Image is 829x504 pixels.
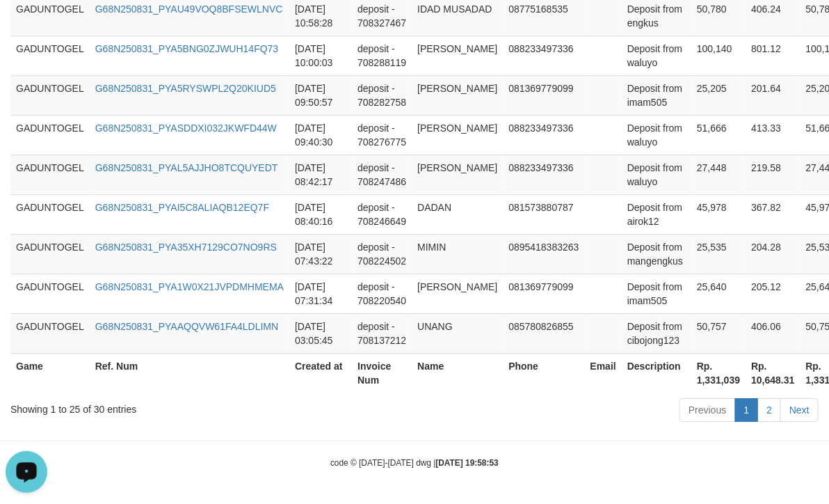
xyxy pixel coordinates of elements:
a: Next [780,398,819,422]
th: Name [412,353,503,393]
td: deposit - 708288119 [352,36,412,75]
td: [DATE] 10:00:03 [289,36,352,75]
a: G68N250831_PYAI5C8ALIAQB12EQ7F [95,202,269,213]
td: GADUNTOGEL [10,155,90,194]
a: G68N250831_PYA1W0X21JVPDMHMEMA [95,281,284,292]
td: [DATE] 03:05:45 [289,313,352,353]
a: Previous [679,398,735,422]
td: 45,978 [691,194,746,234]
td: [DATE] 07:31:34 [289,274,352,313]
td: UNANG [412,313,503,353]
th: Phone [503,353,584,393]
div: Showing 1 to 25 of 30 entries [10,397,335,416]
td: deposit - 708282758 [352,75,412,115]
td: Deposit from airok12 [622,194,691,234]
td: deposit - 708137212 [352,313,412,353]
td: Deposit from imam505 [622,75,691,115]
small: code © [DATE]-[DATE] dwg | [330,458,499,468]
td: [DATE] 08:42:17 [289,155,352,194]
a: G68N250831_PYASDDXI032JKWFD44W [95,123,277,134]
td: deposit - 708276775 [352,115,412,155]
th: Rp. 10,648.31 [746,353,800,393]
th: Ref. Num [90,353,289,393]
td: 081369779099 [503,75,584,115]
td: deposit - 708224502 [352,234,412,274]
th: Description [622,353,691,393]
td: GADUNTOGEL [10,36,90,75]
button: Open LiveChat chat widget [6,6,47,47]
td: 081573880787 [503,194,584,234]
td: GADUNTOGEL [10,75,90,115]
td: [PERSON_NAME] [412,155,503,194]
a: 2 [757,398,781,422]
td: 27,448 [691,155,746,194]
td: deposit - 708247486 [352,155,412,194]
th: Rp. 1,331,039 [691,353,746,393]
td: DADAN [412,194,503,234]
td: 413.33 [746,115,800,155]
td: 50,757 [691,313,746,353]
td: 204.28 [746,234,800,274]
th: Game [10,353,90,393]
th: Invoice Num [352,353,412,393]
a: G68N250831_PYAAQQVW61FA4LDLIMN [95,321,279,332]
a: G68N250831_PYA35XH7129CO7NO9RS [95,242,277,253]
td: 406.06 [746,313,800,353]
td: Deposit from mangengkus [622,234,691,274]
td: GADUNTOGEL [10,313,90,353]
a: 1 [735,398,759,422]
td: GADUNTOGEL [10,194,90,234]
td: GADUNTOGEL [10,115,90,155]
td: GADUNTOGEL [10,274,90,313]
td: deposit - 708220540 [352,274,412,313]
td: 088233497336 [503,36,584,75]
td: [DATE] 09:40:30 [289,115,352,155]
th: Created at [289,353,352,393]
td: 205.12 [746,274,800,313]
td: [PERSON_NAME] [412,75,503,115]
td: [PERSON_NAME] [412,274,503,313]
a: G68N250831_PYAU49VOQ8BFSEWLNVC [95,3,283,15]
td: 0895418383263 [503,234,584,274]
td: 801.12 [746,36,800,75]
td: 25,205 [691,75,746,115]
td: 100,140 [691,36,746,75]
td: 088233497336 [503,115,584,155]
td: [PERSON_NAME] [412,115,503,155]
td: 25,535 [691,234,746,274]
td: MIMIN [412,234,503,274]
td: Deposit from waluyo [622,36,691,75]
td: [DATE] 08:40:16 [289,194,352,234]
a: G68N250831_PYA5RYSWPL2Q20KIUD5 [95,83,276,94]
td: Deposit from waluyo [622,155,691,194]
td: 367.82 [746,194,800,234]
td: GADUNTOGEL [10,234,90,274]
td: 088233497336 [503,155,584,194]
a: G68N250831_PYAL5AJJHO8TCQUYEDT [95,162,278,173]
td: [PERSON_NAME] [412,36,503,75]
td: 51,666 [691,115,746,155]
td: Deposit from imam505 [622,274,691,313]
td: 219.58 [746,155,800,194]
td: Deposit from waluyo [622,115,691,155]
td: Deposit from cibojong123 [622,313,691,353]
td: deposit - 708246649 [352,194,412,234]
td: 25,640 [691,274,746,313]
td: 081369779099 [503,274,584,313]
td: 085780826855 [503,313,584,353]
td: 201.64 [746,75,800,115]
td: [DATE] 09:50:57 [289,75,352,115]
strong: [DATE] 19:58:53 [436,458,499,468]
th: Email [585,353,622,393]
a: G68N250831_PYA5BNG0ZJWUH14FQ73 [95,43,279,54]
td: [DATE] 07:43:22 [289,234,352,274]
